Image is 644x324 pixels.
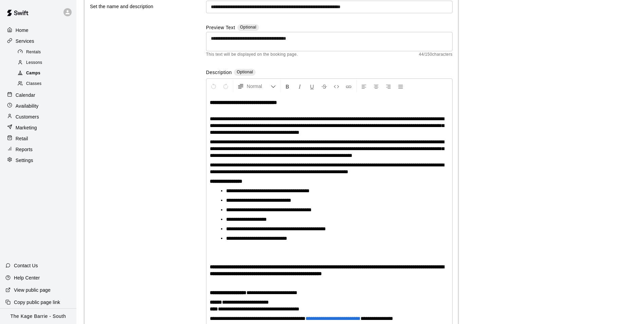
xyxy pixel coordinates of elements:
[26,80,41,87] span: Classes
[16,68,76,79] a: Camps
[208,80,219,92] button: Undo
[235,80,279,92] button: Formatting Options
[306,80,318,92] button: Format Underline
[16,69,74,78] div: Camps
[16,124,37,131] p: Marketing
[5,144,71,155] a: Reports
[14,274,40,281] p: Help Center
[237,70,253,74] span: Optional
[247,83,271,90] span: Normal
[16,48,74,57] div: Rentals
[206,51,298,58] span: This text will be displayed on the booking page.
[343,80,354,92] button: Insert Link
[14,287,51,293] p: View public page
[395,80,406,92] button: Justify Align
[5,25,71,35] a: Home
[16,58,74,68] div: Lessons
[5,133,71,144] a: Retail
[14,299,60,306] p: Copy public page link
[16,157,33,164] p: Settings
[419,51,453,58] span: 44 / 150 characters
[26,70,40,77] span: Camps
[16,57,76,68] a: Lessons
[294,80,306,92] button: Format Italics
[14,262,38,269] p: Contact Us
[5,90,71,100] a: Calendar
[318,80,330,92] button: Format Strikethrough
[383,80,394,92] button: Right Align
[16,79,76,89] a: Classes
[331,80,342,92] button: Insert Code
[16,113,39,120] p: Customers
[16,38,34,44] p: Services
[5,155,71,165] a: Settings
[16,47,76,57] a: Rentals
[26,59,42,66] span: Lessons
[16,135,28,142] p: Retail
[90,2,184,11] p: Set the name and description
[16,79,74,89] div: Classes
[358,80,370,92] button: Left Align
[11,313,66,320] p: The Kage Barrie - South
[5,123,71,133] a: Marketing
[5,112,71,122] a: Customers
[220,80,232,92] button: Redo
[16,146,33,153] p: Reports
[206,69,232,77] label: Description
[370,80,382,92] button: Center Align
[26,49,41,56] span: Rentals
[16,27,29,34] p: Home
[16,92,35,98] p: Calendar
[16,103,39,109] p: Availability
[206,24,235,32] label: Preview Text
[5,36,71,46] a: Services
[5,101,71,111] a: Availability
[282,80,293,92] button: Format Bold
[240,25,256,30] span: Optional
